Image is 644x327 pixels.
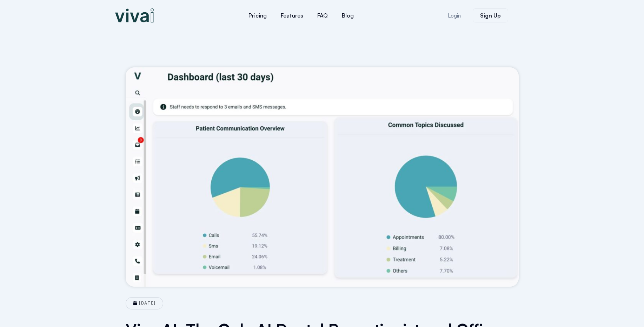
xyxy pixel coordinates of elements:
a: [DATE] [133,301,155,306]
time: [DATE] [139,300,155,306]
span: Sign Up [480,13,501,18]
span: Login [448,13,461,18]
a: Blog [335,7,361,24]
a: FAQ [310,7,335,24]
a: Pricing [241,7,274,24]
nav: Menu [199,7,403,24]
a: Sign Up [473,8,508,22]
a: Features [274,7,310,24]
a: Login [439,9,469,22]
